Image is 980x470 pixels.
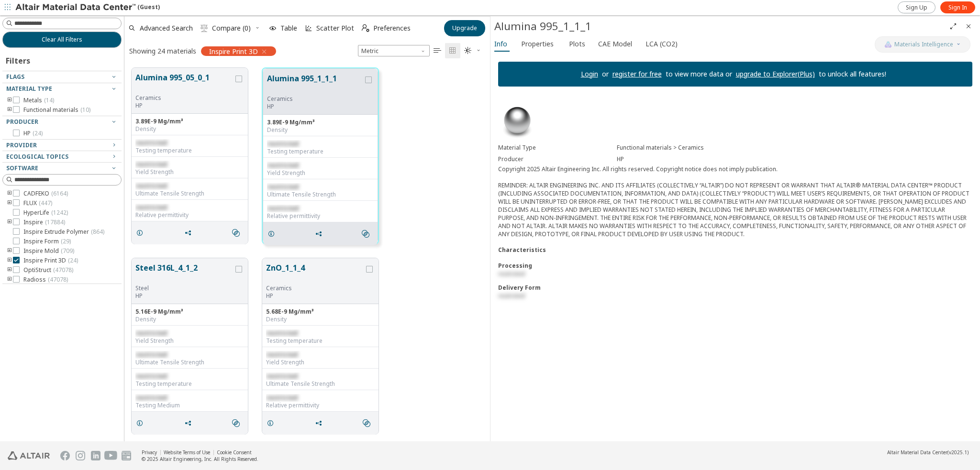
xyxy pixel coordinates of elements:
[362,230,369,238] i: 
[266,350,298,359] span: restricted
[135,284,234,292] div: Steel
[311,414,331,433] button: Share
[135,402,244,409] div: Testing Medium
[948,4,967,11] span: Sign In
[2,140,122,151] button: Provider
[267,212,374,220] div: Relative permittivity
[617,155,972,163] div: HP
[316,25,354,32] span: Scatter Plot
[617,144,972,152] div: Functional materials > Ceramics
[266,316,375,323] div: Density
[212,25,251,32] span: Compare (0)
[23,257,78,264] span: Inspire Print 3D
[6,164,38,172] span: Software
[280,25,297,32] span: Table
[135,316,244,323] div: Density
[135,380,244,388] div: Testing temperature
[498,102,536,140] img: Material Type Image
[135,329,167,337] span: restricted
[132,414,152,433] button: Details
[267,119,374,126] div: 3.89E-9 Mg/mm³
[51,208,68,217] span: ( 1242 )
[266,262,364,284] button: ZnO_1_1_4
[2,163,122,174] button: Software
[267,161,299,169] span: restricted
[267,204,299,212] span: restricted
[266,359,375,366] div: Yield Strength
[266,308,375,316] div: 5.68E-9 Mg/mm³
[887,449,969,456] div: (v2025.1)
[266,393,298,402] span: restricted
[898,1,935,13] a: Sign Up
[6,199,13,207] i: toogle group
[266,337,375,345] div: Testing temperature
[267,95,363,103] div: Ceramics
[51,189,68,197] span: ( 6164 )
[6,141,37,149] span: Provider
[464,47,472,55] i: 
[498,262,972,270] div: Processing
[23,228,104,236] span: Inspire Extrude Polymer
[23,276,68,284] span: Radioss
[598,36,632,52] span: CAE Model
[452,24,477,32] span: Upgrade
[15,3,160,12] div: (Guest)
[6,266,13,274] i: toogle group
[135,308,244,316] div: 5.16E-9 Mg/mm³
[135,147,244,154] div: Testing temperature
[140,25,193,32] span: Advanced Search
[266,284,364,292] div: Ceramics
[53,266,73,274] span: ( 47078 )
[6,106,13,114] i: toogle group
[61,237,71,245] span: ( 29 )
[444,20,485,36] button: Upgrade
[267,73,363,95] button: Alumina 995_1_1_1
[142,456,258,462] div: © 2025 Altair Engineering, Inc. All Rights Reserved.
[180,414,200,433] button: Share
[135,139,167,147] span: restricted
[267,126,374,134] div: Density
[267,103,363,110] p: HP
[23,190,68,197] span: CADFEKO
[494,19,946,34] div: Alumina 995_1_1_1
[135,262,234,284] button: Steel 316L_4_1_2
[6,118,38,126] span: Producer
[23,266,73,274] span: OptiStruct
[6,247,13,255] i: toogle group
[15,3,137,12] img: Altair Material Data Center
[33,129,43,137] span: ( 24 )
[23,106,90,114] span: Functional materials
[363,419,370,427] i: 
[228,414,248,433] button: Similar search
[6,257,13,264] i: toogle group
[894,41,953,48] span: Materials Intelligence
[23,199,52,207] span: FLUX
[48,275,68,284] span: ( 47078 )
[8,451,50,460] img: Altair Engineering
[135,168,244,176] div: Yield Strength
[494,36,507,52] span: Info
[135,160,167,168] span: restricted
[267,183,299,191] span: restricted
[2,71,122,83] button: Flags
[662,69,736,79] p: to view more data or
[815,69,890,79] p: to unlock all features!
[612,69,662,78] a: register for free
[358,45,430,56] span: Metric
[267,191,374,198] div: Ultimate Tensile Strength
[135,190,244,197] div: Ultimate Tensile Strength
[135,292,234,300] p: HP
[430,43,445,58] button: Table View
[646,36,678,52] span: LCA (CO2)
[135,94,234,102] div: Ceramics
[135,125,244,133] div: Density
[449,47,457,55] i: 
[135,72,234,94] button: Alumina 995_05_0_1
[91,228,104,236] span: ( 864 )
[940,1,975,13] a: Sign In
[6,190,13,197] i: toogle group
[266,372,298,380] span: restricted
[135,393,167,402] span: restricted
[200,24,208,32] i: 
[132,223,152,242] button: Details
